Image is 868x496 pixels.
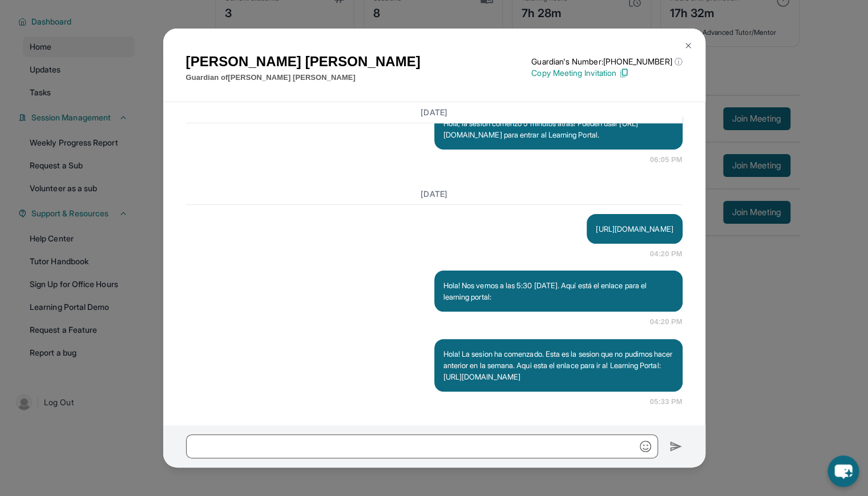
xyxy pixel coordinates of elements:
img: Close Icon [684,41,693,50]
p: Guardian's Number: [PHONE_NUMBER] [531,56,682,67]
h1: [PERSON_NAME] [PERSON_NAME] [186,51,421,72]
img: Copy Icon [619,68,629,78]
h3: [DATE] [186,107,683,118]
img: Emoji [640,441,651,452]
p: Copy Meeting Invitation [531,67,682,79]
p: [URL][DOMAIN_NAME] [596,223,673,235]
p: Hola, la sesion comenzo 5 minutos atras! Pueden usar [URL][DOMAIN_NAME] para entrar al Learning P... [443,118,673,140]
span: 06:05 PM [650,154,683,166]
span: ⓘ [674,56,682,67]
p: Hola! La sesion ha comenzado. Esta es la sesion que no pudimos hacer anterior en la semana. Aqui ... [443,348,673,382]
p: Guardian of [PERSON_NAME] [PERSON_NAME] [186,72,421,83]
p: Hola! Nos vemos a las 5:30 [DATE]. Aquí está el enlace para el learning portal: [443,280,673,303]
button: chat-button [827,455,859,487]
span: 04:20 PM [650,248,683,260]
h3: [DATE] [186,188,683,200]
img: Send icon [669,439,683,453]
span: 05:33 PM [650,396,683,408]
span: 04:20 PM [650,316,683,328]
